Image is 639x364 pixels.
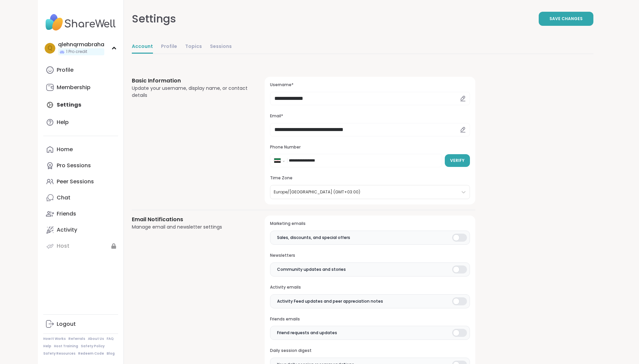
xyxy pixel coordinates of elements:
[57,194,70,201] div: Chat
[445,154,470,167] button: Verify
[277,235,350,241] span: Sales, discounts, and special offers
[43,344,51,349] a: Help
[43,79,118,96] a: Membership
[107,337,114,341] a: FAQ
[57,210,76,218] div: Friends
[270,113,470,119] h3: Email*
[43,222,118,238] a: Activity
[161,40,177,54] a: Profile
[43,316,118,332] a: Logout
[132,224,249,231] div: Manage email and newsletter settings
[107,351,115,356] a: Blog
[43,158,118,174] a: Pro Sessions
[277,298,383,304] span: Activity Feed updates and peer appreciation notes
[57,66,73,74] div: Profile
[43,141,118,158] a: Home
[277,266,346,272] span: Community updates and stories
[57,178,94,185] div: Peer Sessions
[539,12,593,26] button: Save Changes
[57,162,91,169] div: Pro Sessions
[57,242,69,250] div: Host
[132,11,176,27] div: Settings
[43,238,118,254] a: Host
[132,85,249,99] div: Update your username, display name, or contact details
[57,320,76,328] div: Logout
[450,158,465,164] span: Verify
[54,344,78,349] a: Host Training
[270,221,470,227] h3: Marketing emails
[43,337,66,341] a: How It Works
[68,337,85,341] a: Referrals
[66,49,87,55] span: 1 Pro credit
[185,40,202,54] a: Topics
[549,16,583,22] span: Save Changes
[81,344,105,349] a: Safety Policy
[270,348,470,354] h3: Daily session digest
[132,40,153,54] a: Account
[43,190,118,206] a: Chat
[57,226,77,234] div: Activity
[43,11,118,34] img: ShareWell Nav Logo
[57,84,91,91] div: Membership
[270,144,470,150] h3: Phone Number
[78,351,104,356] a: Redeem Code
[210,40,232,54] a: Sessions
[43,206,118,222] a: Friends
[270,316,470,322] h3: Friends emails
[132,77,249,85] h3: Basic Information
[43,114,118,130] a: Help
[58,41,104,48] div: qlehnqrmabraha
[57,119,69,126] div: Help
[270,82,470,88] h3: Username*
[57,146,73,153] div: Home
[270,285,470,290] h3: Activity emails
[43,174,118,190] a: Peer Sessions
[48,44,52,53] span: q
[277,330,337,336] span: Friend requests and updates
[132,216,249,224] h3: Email Notifications
[43,62,118,78] a: Profile
[43,351,75,356] a: Safety Resources
[88,337,104,341] a: About Us
[270,175,470,181] h3: Time Zone
[270,253,470,258] h3: Newsletters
